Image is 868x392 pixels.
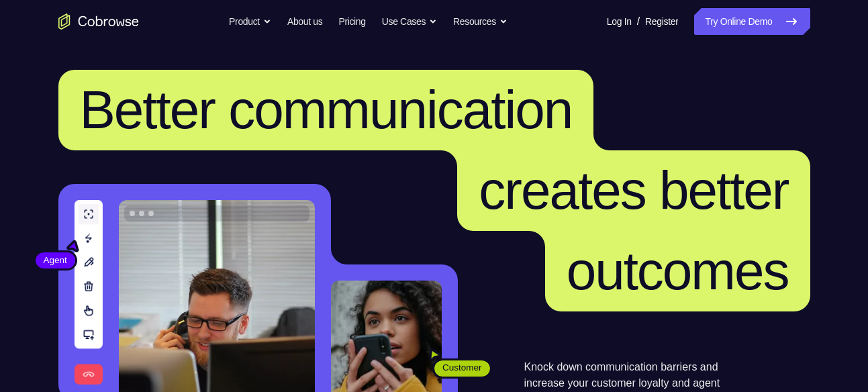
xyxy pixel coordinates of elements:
[645,8,678,35] a: Register
[479,160,788,220] span: creates better
[637,13,640,30] span: /
[567,241,789,301] span: outcomes
[607,8,632,35] a: Log In
[694,8,810,35] a: Try Online Demo
[287,8,322,35] a: About us
[229,8,271,35] button: Product
[58,13,139,30] a: Go to the home page
[453,8,508,35] button: Resources
[382,8,437,35] button: Use Cases
[338,8,365,35] a: Pricing
[80,80,573,140] span: Better communication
